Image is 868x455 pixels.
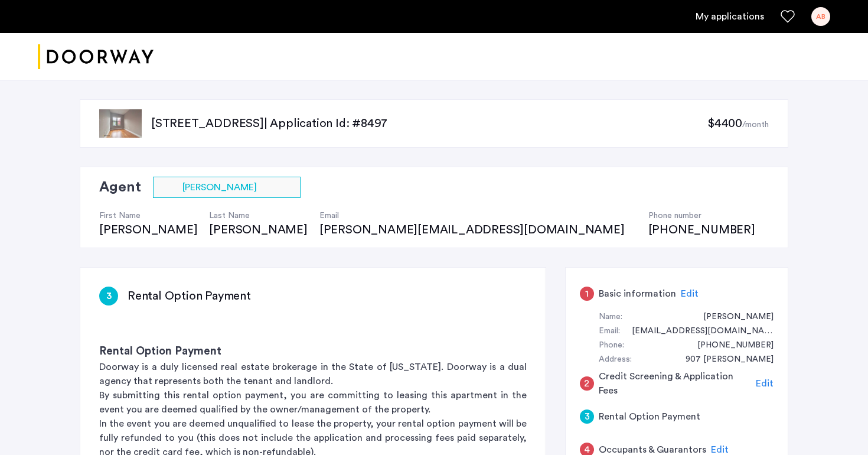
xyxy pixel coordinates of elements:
div: 907 Gaffield Pl [674,353,774,367]
div: Phone: [599,339,624,353]
span: $4400 [707,118,742,129]
div: 3 [99,287,118,305]
span: Edit [681,289,699,298]
div: [PERSON_NAME] [99,222,197,238]
div: 3 [580,409,594,424]
h3: Rental Option Payment [128,288,251,304]
h2: Agent [99,177,141,198]
div: Email: [599,324,620,339]
h3: Rental Option Payment [99,343,527,360]
div: [PHONE_NUMBER] [648,222,755,238]
p: Doorway is a duly licensed real estate brokerage in the State of [US_STATE]. Doorway is a dual ag... [99,360,527,388]
h4: Phone number [648,210,755,222]
h4: Email [319,210,637,222]
div: 1 [580,287,594,301]
div: Address: [599,353,632,367]
div: Name: [599,310,622,324]
h5: Credit Screening & Application Fees [599,369,752,398]
div: [PERSON_NAME][EMAIL_ADDRESS][DOMAIN_NAME] [319,222,637,238]
p: [STREET_ADDRESS] | Application Id: #8497 [151,115,707,132]
img: logo [38,35,154,79]
h4: First Name [99,210,197,222]
h5: Rental Option Payment [599,409,700,424]
a: Favorites [781,9,795,24]
span: Edit [711,445,729,454]
div: Alena Baker [691,310,774,324]
h4: Last Name [209,210,307,222]
iframe: chat widget [818,408,856,443]
sub: /month [742,121,769,129]
h5: Basic information [599,287,676,301]
a: My application [696,9,764,24]
img: apartment [99,109,142,138]
p: By submitting this rental option payment, you are committing to leasing this apartment in the eve... [99,388,527,417]
div: alenaskates@gmail.com [620,324,774,339]
div: [PERSON_NAME] [209,222,307,238]
div: AB [811,7,830,26]
div: 2 [580,376,594,391]
a: Cazamio logo [38,35,154,79]
span: Edit [756,379,774,388]
div: +13127852636 [686,339,774,353]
